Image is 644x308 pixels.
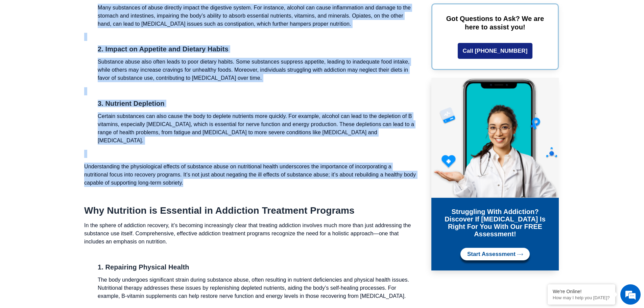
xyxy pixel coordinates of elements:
h2: Why Nutrition is Essential in Addiction Treatment Programs [84,205,416,216]
p: Substance abuse also often leads to poor dietary habits. Some substances suppress appetite, leadi... [84,58,416,82]
h3: 3. Nutrient Depletion [84,100,416,107]
p: Many substances of abuse directly impact the digestive system. For instance, alcohol can cause in... [84,4,416,28]
p: The body undergoes significant strain during substance abuse, often resulting in nutrient deficie... [84,276,416,300]
p: In the sphere of addiction recovery, it’s becoming increasingly clear that treating addiction inv... [84,221,416,246]
p: How may I help you today? [553,295,610,300]
div: Chat with us now [45,35,124,44]
img: Online Suboxone Treatment - Opioid Addiction Treatment using phone [431,78,559,198]
h3: 2. Impact on Appetite and Dietary Habits [84,46,416,52]
p: Certain substances can also cause the body to deplete nutrients more quickly. For example, alcoho... [84,112,416,145]
h3: Struggling with addiction? Discover if [MEDICAL_DATA] is right for you with our FREE Assessment! [436,208,554,238]
p: Got Questions to Ask? We are here to assist you! [443,15,548,31]
div: Minimize live chat window [111,3,127,20]
div: Navigation go back [7,35,18,45]
span: Start Assessment [467,251,516,257]
h3: 1. Repairing Physical Health [84,264,416,270]
textarea: Type your message and hit 'Enter' [3,185,129,208]
p: Understanding the physiological effects of substance abuse on nutritional health underscores the ... [84,163,416,187]
a: Start Assessment [460,248,530,260]
a: Call [PHONE_NUMBER] [458,43,533,59]
span: We're online! [39,85,93,153]
span: Call [PHONE_NUMBER] [463,48,528,54]
div: We're Online! [553,289,610,294]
